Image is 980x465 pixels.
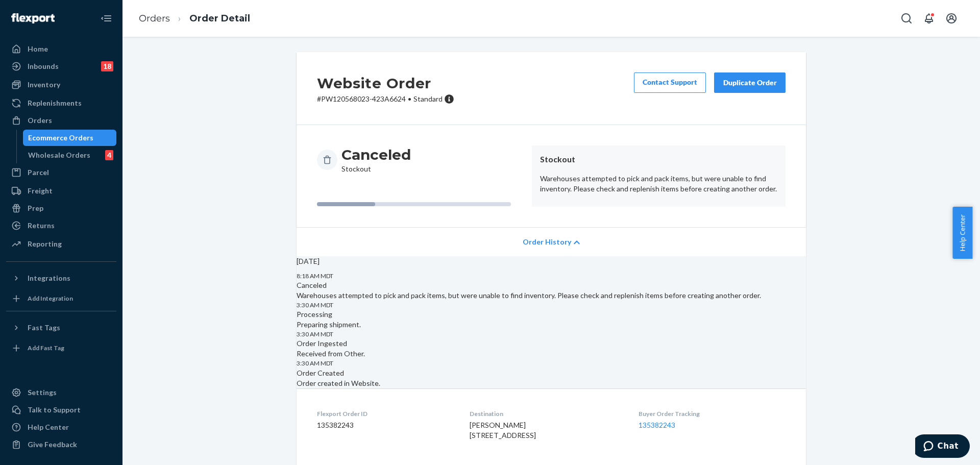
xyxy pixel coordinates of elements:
[28,44,48,54] div: Home
[317,420,453,430] dd: 135382243
[6,200,116,216] a: Prep
[297,272,806,280] p: 8:18 AM MDT
[11,13,55,23] img: Flexport logo
[28,273,70,283] div: Integrations
[6,164,116,181] a: Parcel
[723,78,777,88] div: Duplicate Order
[28,61,59,71] div: Inbounds
[28,80,60,90] div: Inventory
[6,384,116,401] a: Settings
[6,95,116,111] a: Replenishments
[6,402,116,418] button: Talk to Support
[634,72,706,93] a: Contact Support
[297,309,806,330] div: Preparing shipment.
[28,133,93,143] div: Ecommerce Orders
[540,154,777,165] header: Stockout
[131,4,258,34] ol: breadcrumbs
[915,434,970,460] iframe: Opens a widget where you can chat to one of our agents
[28,439,77,450] div: Give Feedback
[6,236,116,252] a: Reporting
[523,237,571,247] span: Order History
[23,147,117,163] a: Wholesale Orders4
[639,421,675,429] a: 135382243
[408,94,411,103] span: •
[28,150,90,160] div: Wholesale Orders
[28,167,49,178] div: Parcel
[105,150,113,160] div: 4
[6,419,116,435] a: Help Center
[6,112,116,129] a: Orders
[297,280,806,290] div: Canceled
[317,72,454,94] h2: Website Order
[28,186,53,196] div: Freight
[28,98,82,108] div: Replenishments
[297,280,806,301] div: Warehouses attempted to pick and pack items, but were unable to find inventory. Please check and ...
[341,145,411,174] div: Stockout
[297,256,806,266] p: [DATE]
[28,323,60,333] div: Fast Tags
[714,72,786,93] button: Duplicate Order
[297,359,806,368] p: 3:30 AM MDT
[297,368,806,378] div: Order Created
[341,145,411,164] h3: Canceled
[317,409,453,418] dt: Flexport Order ID
[317,94,454,104] p: # PW120568023-423A6624
[297,368,806,388] div: Order created in Website.
[28,387,57,398] div: Settings
[28,221,55,231] div: Returns
[96,8,116,29] button: Close Navigation
[28,344,64,352] div: Add Fast Tag
[6,58,116,75] a: Inbounds18
[6,270,116,286] button: Integrations
[297,338,806,359] div: Received from Other.
[639,409,786,418] dt: Buyer Order Tracking
[28,294,73,303] div: Add Integration
[413,94,443,103] span: Standard
[139,13,170,24] a: Orders
[101,61,113,71] div: 18
[941,8,962,29] button: Open account menu
[6,77,116,93] a: Inventory
[6,41,116,57] a: Home
[28,405,81,415] div: Talk to Support
[540,174,777,194] p: Warehouses attempted to pick and pack items, but were unable to find inventory. Please check and ...
[470,409,622,418] dt: Destination
[297,301,806,309] p: 3:30 AM MDT
[6,340,116,356] a: Add Fast Tag
[6,183,116,199] a: Freight
[297,330,806,338] p: 3:30 AM MDT
[6,320,116,336] button: Fast Tags
[6,436,116,453] button: Give Feedback
[189,13,250,24] a: Order Detail
[6,290,116,307] a: Add Integration
[896,8,917,29] button: Open Search Box
[297,309,806,320] div: Processing
[28,239,62,249] div: Reporting
[28,115,52,126] div: Orders
[28,203,43,213] div: Prep
[952,207,972,259] button: Help Center
[6,217,116,234] a: Returns
[297,338,806,349] div: Order Ingested
[28,422,69,432] div: Help Center
[23,130,117,146] a: Ecommerce Orders
[470,421,536,439] span: [PERSON_NAME] [STREET_ADDRESS]
[919,8,939,29] button: Open notifications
